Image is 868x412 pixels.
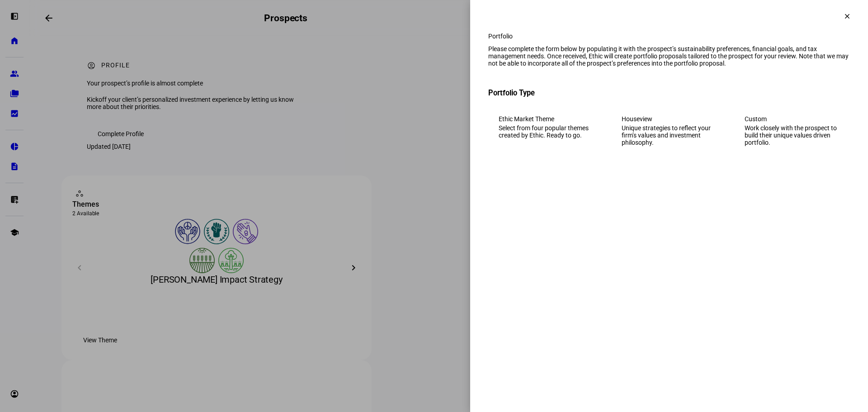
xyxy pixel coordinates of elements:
div: Ethic Market Theme [499,115,594,123]
eth-mega-radio-button: Houseview [611,105,727,156]
div: Please complete the form below by populating it with the prospect’s sustainability preferences, f... [488,45,850,67]
div: Select from four popular themes created by Ethic. Ready to go. [499,124,594,139]
eth-mega-radio-button: Custom [734,105,850,156]
div: Work closely with the prospect to build their unique values driven portfolio. [745,124,840,146]
eth-mega-radio-button: Ethic Market Theme [488,105,604,156]
mat-icon: clear [843,12,851,20]
div: Portfolio [488,33,850,40]
div: Unique strategies to reflect your firm’s values and investment philosophy. [622,124,717,146]
h3: Portfolio Type [488,89,850,97]
div: Custom [745,115,840,123]
div: Houseview [622,115,717,123]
